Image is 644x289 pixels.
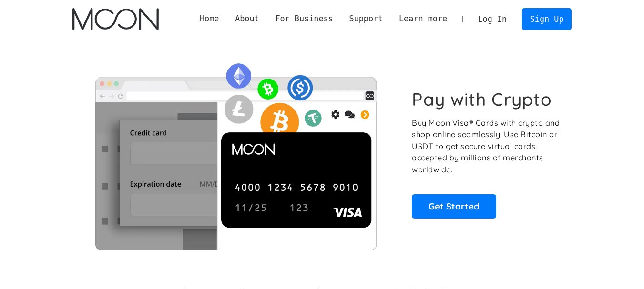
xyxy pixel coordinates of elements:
div: Support [341,13,391,25]
div: For Business [267,13,341,25]
img: Moon Cards let you spend your crypto anywhere Visa is accepted. [72,57,399,250]
p: Buy Moon Visa® Cards with crypto and shop online seamlessly! Use Bitcoin or USDT to get secure vi... [412,117,561,176]
h1: Pay with Crypto [412,89,552,110]
a: Sign Up [522,8,572,30]
a: Get Started [412,194,496,218]
a: Home [192,13,227,25]
div: Learn more [399,13,447,25]
div: For Business [275,13,333,25]
a: home [72,8,159,30]
img: Moon Logo [72,8,159,30]
div: About [235,13,259,25]
div: Learn more [391,13,455,25]
a: Log In [470,9,515,30]
div: About [227,13,267,25]
div: Support [349,13,383,25]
